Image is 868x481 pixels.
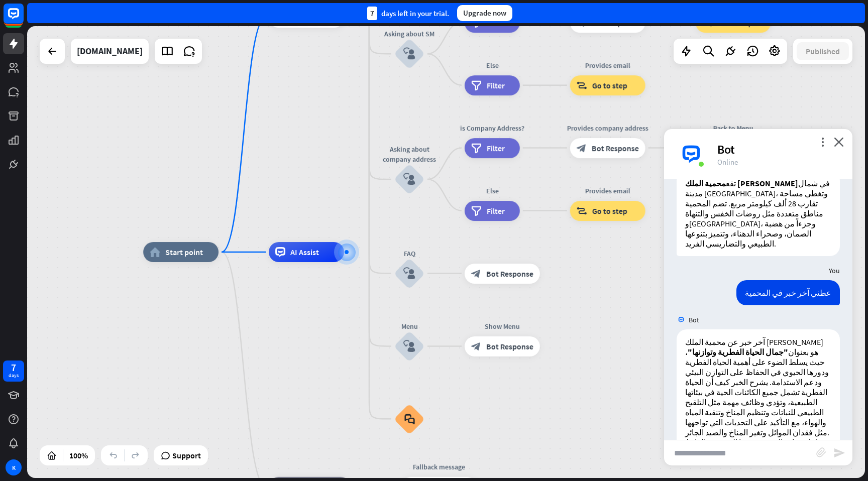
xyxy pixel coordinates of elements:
[471,341,481,351] i: block_bot_response
[404,413,414,424] i: block_faq
[688,347,788,357] strong: "جمال الحياة الفطرية وتوازنها"
[577,206,587,216] i: block_goto
[471,18,482,28] i: filter
[702,18,713,28] i: block_goto
[8,4,38,34] button: Open LiveChat chat widget
[403,173,415,185] i: block_user_input
[829,266,840,275] span: You
[486,268,533,278] span: Bot Response
[403,48,415,60] i: block_user_input
[577,143,587,153] i: block_bot_response
[457,321,548,331] div: Show Menu
[563,186,653,196] div: Provides email
[818,137,827,147] i: more_vert
[685,337,831,437] p: آخر خبر عن محمية الملك [PERSON_NAME] هو بعنوان ، حيث يسلط الضوء على أهمية الحياة الفطرية ودورها ا...
[685,178,831,249] p: تقع في شمال مدينة [GEOGRAPHIC_DATA]، وتغطي مساحة تقارب 28 ألف كيلومتر مربع. تضم المحمية مناطق متع...
[816,447,826,457] i: block_attachment
[457,60,527,70] div: Else
[718,18,753,28] span: Go to step
[471,143,482,153] i: filter
[736,280,840,305] div: عطني آخر خبر في المحمية
[833,447,845,459] i: send
[457,123,527,133] div: is Company Address?
[688,123,779,133] div: Back to Menu
[486,341,533,351] span: Bot Response
[685,178,798,188] strong: محمية الملك [PERSON_NAME]
[471,206,482,216] i: filter
[457,5,512,21] div: Upgrade now
[290,247,319,257] span: AI Assist
[165,247,203,257] span: Start point
[6,459,22,475] div: K
[592,143,639,153] span: Bot Response
[717,142,840,157] div: Bot
[66,447,91,463] div: 100%
[685,437,831,467] p: يمكنك قراءة المزيد عن هذا الخبر عبر الرابط التالي:
[379,144,440,164] div: Asking about company address
[471,268,481,278] i: block_bot_response
[487,143,505,153] span: Filter
[379,29,440,39] div: Asking about SM
[367,7,449,20] div: days left in your trial.
[3,360,24,382] a: 7 days
[563,60,653,70] div: Provides email
[592,80,627,90] span: Go to step
[592,18,639,28] span: Bot Response
[487,18,505,28] span: Filter
[457,186,527,196] div: Else
[403,267,415,279] i: block_user_input
[471,80,482,90] i: filter
[487,80,505,90] span: Filter
[717,157,840,167] div: Online
[577,18,587,28] i: block_bot_response
[150,247,160,257] i: home_2
[172,447,201,463] span: Support
[403,340,415,352] i: block_user_input
[577,80,587,90] i: block_goto
[487,206,505,216] span: Filter
[592,206,627,216] span: Go to step
[11,363,16,372] div: 7
[367,7,377,20] div: 7
[797,42,849,60] button: Published
[379,321,440,331] div: Menu
[563,123,653,133] div: Provides company address
[379,249,440,259] div: FAQ
[834,137,844,147] i: close
[394,461,484,471] div: Fallback message
[9,372,19,379] div: days
[689,315,699,324] span: Bot
[77,39,143,64] div: web.karrda.wsmco.sa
